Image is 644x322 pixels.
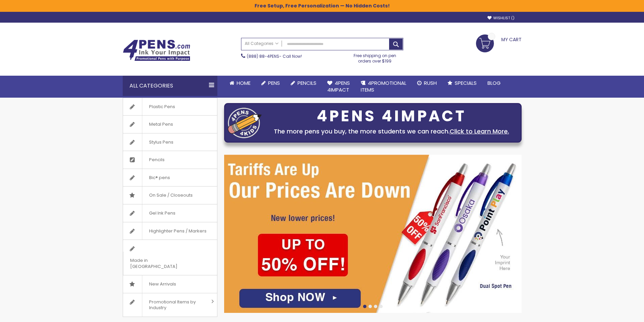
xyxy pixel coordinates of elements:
a: Made in [GEOGRAPHIC_DATA] [123,240,217,275]
span: Highlighter Pens / Markers [142,222,213,240]
img: 4Pens Custom Pens and Promotional Products [123,40,190,61]
a: Rush [412,76,442,91]
span: Promotional Items by Industry [142,293,209,317]
a: Blog [482,76,506,91]
span: Made in [GEOGRAPHIC_DATA] [123,252,200,275]
span: Plastic Pens [142,98,182,116]
span: New Arrivals [142,275,183,293]
span: On Sale / Closeouts [142,187,199,204]
a: Promotional Items by Industry [123,293,217,317]
a: Stylus Pens [123,133,217,151]
span: 4PROMOTIONAL ITEMS [361,79,406,93]
span: Gel Ink Pens [142,204,182,222]
span: Home [237,79,251,86]
a: Pencils [123,151,217,169]
a: On Sale / Closeouts [123,187,217,204]
div: All Categories [123,76,217,96]
div: 4PENS 4IMPACT [265,109,518,123]
span: All Categories [245,41,279,46]
a: Highlighter Pens / Markers [123,222,217,240]
img: four_pen_logo.png [228,107,262,138]
span: Bic® pens [142,169,177,187]
a: Plastic Pens [123,98,217,116]
a: Wishlist [487,16,515,21]
span: - Call Now! [247,53,302,59]
a: (888) 88-4PENS [247,53,279,59]
a: New Arrivals [123,275,217,293]
a: All Categories [241,38,282,49]
span: Pens [268,79,280,86]
span: Pencils [142,151,171,169]
span: Pencils [297,79,316,86]
img: /cheap-promotional-products.html [224,155,522,313]
div: The more pens you buy, the more students we can reach. [265,127,518,136]
span: Rush [424,79,437,86]
span: Specials [455,79,477,86]
a: Click to Learn More. [450,127,509,135]
a: Bic® pens [123,169,217,187]
a: 4PROMOTIONALITEMS [355,76,412,98]
span: Metal Pens [142,116,180,133]
a: Metal Pens [123,116,217,133]
span: Stylus Pens [142,133,180,151]
span: 4Pens 4impact [327,79,350,93]
a: 4Pens4impact [322,76,355,98]
div: Free shipping on pen orders over $199 [347,50,403,64]
a: Pens [256,76,285,91]
span: Blog [487,79,501,86]
a: Home [224,76,256,91]
a: Specials [442,76,482,91]
a: Gel Ink Pens [123,204,217,222]
a: Pencils [285,76,322,91]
